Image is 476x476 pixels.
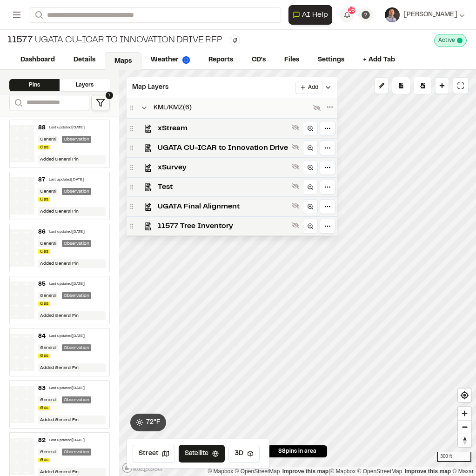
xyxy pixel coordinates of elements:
[64,51,105,69] a: Details
[10,334,34,371] img: banner-white.png
[405,468,451,475] a: Improve this map
[38,436,46,445] div: 82
[144,183,152,191] img: kml_black_icon64.png
[282,468,329,475] a: Map feedback
[302,9,328,20] span: AI Help
[303,219,318,234] a: Zoom to layer
[9,79,60,91] div: Pins
[158,221,288,232] span: 11577 Tree Inventory
[452,468,474,475] a: Maxar
[38,176,45,184] div: 87
[91,95,110,110] button: 1
[458,407,471,420] button: Zoom in
[38,145,50,149] span: Gas
[38,280,46,288] div: 85
[10,229,34,267] img: banner-white.png
[62,136,91,143] div: Observation
[144,125,152,133] img: kml_black_icon64.png
[340,7,355,22] button: 16
[38,354,50,358] span: Gas
[38,406,50,410] span: Gas
[290,161,301,172] button: Show layer
[49,125,85,131] div: Last updated [DATE]
[144,164,152,172] img: kml_black_icon64.png
[38,363,105,372] div: Added General Pin
[288,5,336,25] div: Open AI Assistant
[38,155,105,164] div: Added General Pin
[38,259,105,268] div: Added General Pin
[62,240,91,247] div: Observation
[458,420,471,434] button: Zoom out
[49,282,85,287] div: Last updated [DATE]
[7,34,222,47] div: UGATA CU-ICAR to Innovation Drive RFP
[354,51,404,69] a: + Add Tab
[106,92,113,99] span: 1
[38,228,46,236] div: 86
[38,136,58,143] div: General
[208,467,474,476] div: |
[146,417,161,428] span: 72 ° F
[330,468,355,475] a: Mapbox
[38,292,58,299] div: General
[308,51,354,69] a: Settings
[414,77,431,94] div: Import Pins into your project
[199,51,242,69] a: Reports
[49,177,84,183] div: Last updated [DATE]
[38,311,105,320] div: Added General Pin
[38,332,46,341] div: 84
[308,83,318,92] span: Add
[62,344,91,351] div: Observation
[290,181,301,192] button: Show layer
[290,141,301,153] button: Show layer
[38,384,46,393] div: 83
[49,334,85,339] div: Last updated [DATE]
[349,6,355,14] span: 16
[434,34,467,47] div: This project is active and counting against your active project count.
[38,207,105,216] div: Added General Pin
[458,421,471,434] span: Zoom out
[458,389,471,402] button: Find my location
[60,79,110,91] div: Layers
[62,396,91,403] div: Observation
[144,222,152,230] img: kml_black_icon64.png
[288,5,332,25] button: Open AI Assistant
[144,203,152,211] img: kml_black_icon64.png
[30,7,47,23] button: Search
[7,34,33,47] span: 11577
[38,240,58,247] div: General
[303,199,318,214] a: Zoom to layer
[158,181,288,193] span: Test
[62,449,91,456] div: Observation
[38,302,50,306] span: Gas
[458,434,471,447] span: Reset bearing to north
[403,10,457,20] span: [PERSON_NAME]
[228,445,260,463] button: 3D
[49,386,85,391] div: Last updated [DATE]
[278,447,316,456] span: 88 pins in area
[182,56,190,64] img: precipai.png
[132,82,168,93] span: Map Layers
[38,396,58,403] div: General
[290,122,301,133] button: Show layer
[49,229,85,235] div: Last updated [DATE]
[38,124,46,132] div: 88
[290,220,301,231] button: Show layer
[392,77,410,94] div: No pins available to export
[158,123,288,134] span: xStream
[144,144,152,152] img: kml_black_icon64.png
[357,468,402,475] a: OpenStreetMap
[38,188,58,195] div: General
[385,7,465,22] button: [PERSON_NAME]
[10,386,34,423] img: banner-white.png
[158,142,288,154] span: UGATA CU-ICAR to Innovation Drive
[437,452,471,462] div: 300 ft
[158,201,288,212] span: UGATA Final Alignment
[122,463,163,473] a: Mapbox logo
[303,180,318,194] a: Zoom to layer
[130,414,166,431] button: 72°F
[295,81,322,94] button: Add
[242,51,275,69] a: CD's
[49,438,85,443] div: Last updated [DATE]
